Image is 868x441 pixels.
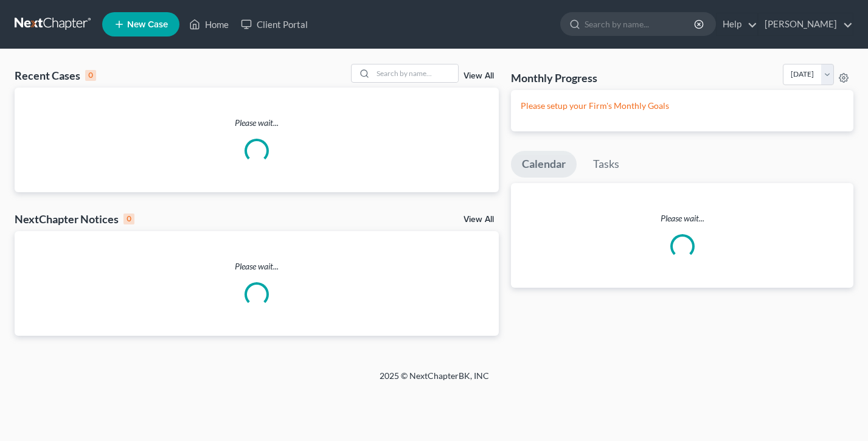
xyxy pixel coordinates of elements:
[521,100,844,112] p: Please setup your Firm's Monthly Goals
[15,260,499,273] p: Please wait...
[373,64,458,82] input: Search by name...
[464,215,494,224] a: View All
[717,13,757,35] a: Help
[511,212,853,224] p: Please wait...
[15,68,96,83] div: Recent Cases
[759,13,853,35] a: [PERSON_NAME]
[235,13,314,35] a: Client Portal
[88,370,781,392] div: 2025 © NextChapterBK, INC
[123,214,134,224] div: 0
[511,71,597,85] h3: Monthly Progress
[15,117,499,129] p: Please wait...
[15,212,134,226] div: NextChapter Notices
[582,151,630,178] a: Tasks
[511,151,577,178] a: Calendar
[183,13,235,35] a: Home
[585,13,696,35] input: Search by name...
[127,20,168,29] span: New Case
[85,70,96,81] div: 0
[464,72,494,80] a: View All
